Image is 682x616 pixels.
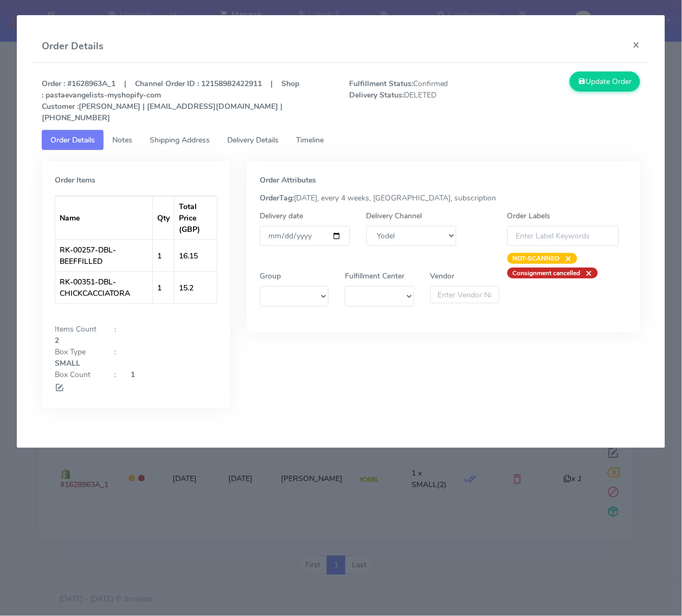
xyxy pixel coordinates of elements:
span: Timeline [296,135,324,145]
div: Items Count [47,323,106,335]
label: Fulfillment Center [345,270,404,282]
strong: NOT-SCANNED [513,254,560,263]
label: Delivery date [260,210,303,222]
td: 16.15 [175,239,217,271]
ul: Tabs [42,130,640,150]
label: Group [260,270,281,282]
button: Close [625,30,649,59]
th: Qty [153,196,175,239]
strong: Customer : [42,101,79,112]
span: Delivery Details [227,135,279,145]
label: Vendor [430,270,455,282]
div: : [106,323,123,335]
td: 15.2 [175,271,217,303]
div: : [106,369,123,380]
td: 1 [153,271,175,303]
label: Order Labels [507,210,551,222]
span: Shipping Address [150,135,210,145]
span: Order Details [50,135,95,145]
td: 1 [153,239,175,271]
strong: Delivery Status: [349,90,404,100]
span: Notes [112,135,132,145]
strong: Order Attributes [260,175,316,185]
strong: Order : #1628963A_1 | Channel Order ID : 12158982422911 | Shop : pastaevangelists-myshopify-com [... [42,79,299,123]
input: Enter Vendor Name [430,286,499,303]
span: × [581,268,593,278]
strong: 2 [55,335,59,346]
div: [DATE], every 4 weeks, [GEOGRAPHIC_DATA], subscription [252,192,635,204]
span: × [560,253,572,264]
th: Name [55,196,153,239]
strong: Fulfillment Status: [349,79,413,89]
button: Update Order [570,72,640,92]
strong: SMALL [55,358,80,368]
div: Box Count [47,369,106,380]
strong: OrderTag: [260,193,294,203]
strong: 1 [131,369,135,380]
th: Total Price (GBP) [175,196,217,239]
label: Delivery Channel [366,210,422,222]
div: Box Type [47,346,106,358]
div: : [106,346,123,358]
td: RK-00257-DBL-BEEFFILLED [55,239,153,271]
td: RK-00351-DBL-CHICKCACCIATORA [55,271,153,303]
strong: Consignment cancelled [513,269,581,277]
input: Enter Label Keywords [507,226,619,246]
h4: Order Details [42,39,104,54]
strong: Order Items [55,175,95,185]
span: Confirmed DELETED [341,78,494,124]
